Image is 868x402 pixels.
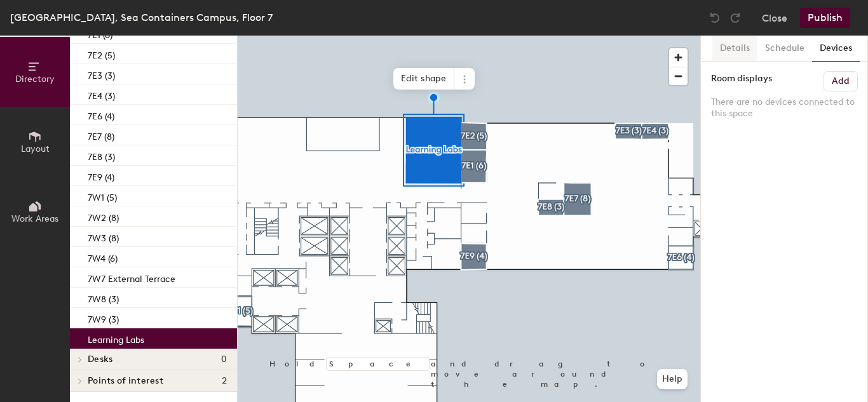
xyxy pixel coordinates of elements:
[757,36,812,62] button: Schedule
[21,144,50,154] span: Layout
[812,36,860,62] button: Devices
[88,128,114,142] p: 7E7 (8)
[88,311,119,325] p: 7W9 (3)
[88,331,144,345] p: Learning Labs
[88,168,114,183] p: 7E9 (4)
[88,189,117,203] p: 7W1 (5)
[711,71,772,86] label: Room displays
[11,213,58,224] span: Work Areas
[88,250,118,264] p: 7W4 (6)
[88,270,175,285] p: 7W7 External Terrace
[657,369,688,389] button: Help
[762,8,787,28] button: Close
[729,11,742,24] img: Redo
[712,36,757,62] button: Details
[88,229,119,244] p: 7W3 (8)
[88,354,112,365] span: Desks
[10,10,273,25] div: [GEOGRAPHIC_DATA], Sea Containers Campus, Floor 7
[709,11,721,24] img: Undo
[800,8,850,28] button: Publish
[88,290,119,305] p: 7W8 (3)
[88,67,115,81] p: 7E3 (3)
[824,71,858,91] button: Add
[222,376,227,386] span: 2
[393,68,454,90] span: Edit shape
[832,76,850,86] h6: Add
[88,209,119,224] p: 7W2 (8)
[88,107,114,122] p: 7E6 (4)
[88,376,163,386] span: Points of interest
[88,46,115,61] p: 7E2 (5)
[88,87,115,102] p: 7E4 (3)
[15,74,55,84] span: Directory
[88,148,115,163] p: 7E8 (3)
[221,354,227,365] span: 0
[711,97,858,119] p: There are no devices connected to this space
